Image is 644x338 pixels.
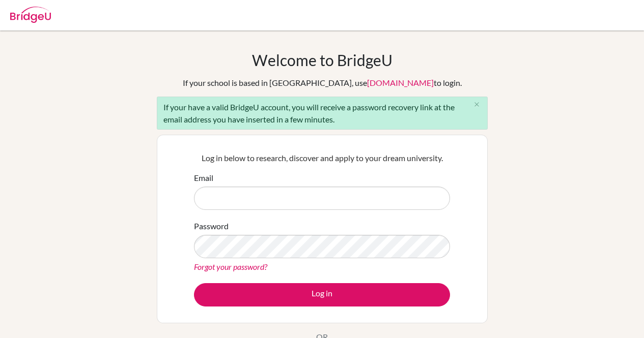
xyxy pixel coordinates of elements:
button: Log in [194,283,450,306]
label: Email [194,172,213,184]
div: If your have a valid BridgeU account, you will receive a password recovery link at the email addr... [157,97,488,130]
div: If your school is based in [GEOGRAPHIC_DATA], use to login. [183,77,462,89]
a: Forgot your password? [194,262,267,271]
p: Log in below to research, discover and apply to your dream university. [194,152,450,164]
img: Bridge-U [10,7,51,23]
h1: Welcome to BridgeU [252,51,393,69]
label: Password [194,220,229,232]
a: [DOMAIN_NAME] [367,78,434,87]
i: close [473,101,481,108]
button: Close [467,97,487,112]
